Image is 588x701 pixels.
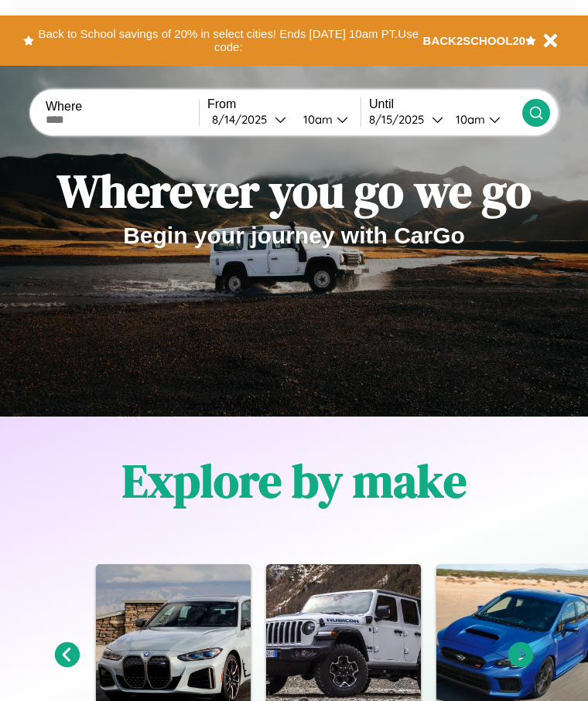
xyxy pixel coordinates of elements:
button: 10am [443,111,522,128]
label: Where [46,100,199,114]
label: From [207,97,361,111]
button: 8/14/2025 [207,111,291,128]
h1: Explore by make [122,449,467,512]
div: 10am [296,112,337,127]
div: 8 / 14 / 2025 [212,112,275,127]
b: BACK2SCHOOL20 [423,34,526,47]
button: Back to School savings of 20% in select cities! Ends [DATE] 10am PT.Use code: [34,23,423,58]
label: Until [369,97,522,111]
div: 10am [448,112,489,127]
div: 8 / 15 / 2025 [369,112,432,127]
button: 10am [291,111,361,128]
